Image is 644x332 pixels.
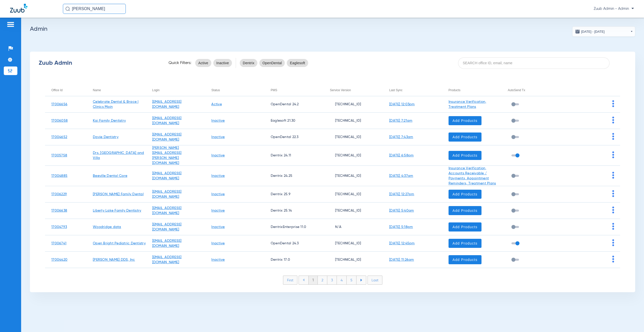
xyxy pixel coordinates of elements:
a: [DATE] 4:37am [389,174,413,178]
td: Dentrix 25.9 [264,186,324,203]
a: 17004420 [51,258,67,261]
span: Eaglesoft [290,60,305,65]
a: Beeville Dental Care [93,174,127,178]
li: 1 [308,276,318,284]
a: Inactive [211,154,225,157]
div: Office Id [51,87,62,93]
li: 5 [347,276,356,284]
td: Dentrix 25.14 [264,203,324,219]
a: Kai Family Dentistry [93,119,126,122]
td: N/A [324,219,383,235]
div: PMS [271,87,277,93]
td: Dentrix 17.0 [264,252,324,268]
a: 17006638 [51,209,67,212]
a: [PERSON_NAME] DDS, Inc [93,258,135,261]
img: group-dot-blue.svg [612,239,614,246]
div: Status [211,87,264,93]
img: Search Icon [65,7,70,11]
a: [DATE] 7:21am [389,119,412,122]
a: Active [211,103,222,106]
h2: Admin [30,26,635,31]
div: Last Sync [389,87,442,93]
img: arrow-left-blue.svg [303,279,305,281]
a: Davie Dentistry [93,135,118,139]
a: 17006656 [51,103,67,106]
a: 17006229 [51,192,67,196]
a: 17005758 [51,154,67,157]
td: [TECHNICAL_ID] [324,145,383,166]
button: Add Products [449,206,481,215]
span: OpenDental [262,60,282,65]
button: Add Products [449,151,481,160]
a: [EMAIL_ADDRESS][DOMAIN_NAME] [152,206,182,215]
button: Add Products [449,190,481,199]
img: hamburger-icon [7,21,15,27]
a: Open Bright Pediatric Dentistry [93,242,146,245]
div: Status [211,87,220,93]
a: 17006741 [51,242,66,245]
button: [DATE] - [DATE] [572,26,635,37]
td: [TECHNICAL_ID] [324,252,383,268]
a: Inactive [211,209,225,212]
mat-chip-listbox: status-filters [195,58,232,68]
td: Dentrix 24.25 [264,166,324,186]
span: Add Products [453,118,477,123]
td: Eaglesoft 21.30 [264,113,324,129]
a: [DATE] 6:58pm [389,154,414,157]
span: Add Products [453,135,477,140]
li: First [283,276,297,285]
div: Service Version [330,87,383,93]
a: [EMAIL_ADDRESS][DOMAIN_NAME] [152,100,182,109]
img: group-dot-blue.svg [612,190,614,197]
span: Zuub Admin - Admin [594,6,634,11]
img: date.svg [575,29,580,34]
td: [TECHNICAL_ID] [324,235,383,252]
a: 17004885 [51,174,67,178]
span: Add Products [453,153,477,158]
a: Liberty Lake Family Dentistry [93,209,141,212]
td: DentrixEnterprise 11.0 [264,219,324,235]
a: Inactive [211,242,225,245]
img: group-dot-blue.svg [612,100,614,107]
input: SEARCH office ID, email, name [458,57,610,69]
iframe: Chat Widget [619,308,644,332]
button: Add Products [449,132,481,142]
img: arrow-right-blue.svg [360,279,362,281]
a: Inactive [211,119,225,122]
a: Inactive [211,135,225,139]
img: group-dot-blue.svg [612,172,614,179]
td: [TECHNICAL_ID] [324,129,383,145]
div: Last Sync [389,87,403,93]
td: OpenDental 22.3 [264,129,324,145]
span: Active [198,60,208,65]
a: Inactive [211,225,225,229]
button: Add Products [449,222,481,231]
button: Add Products [449,255,481,264]
span: Add Products [453,241,477,246]
span: Add Products [453,208,477,213]
td: OpenDental 24.2 [264,96,324,113]
a: Inactive [211,258,225,261]
li: Last [368,276,382,285]
a: [EMAIL_ADDRESS][DOMAIN_NAME] [152,223,182,231]
a: [EMAIL_ADDRESS][DOMAIN_NAME] [152,133,182,141]
span: Quick Filters: [169,60,191,65]
div: Zuub Admin [39,60,160,65]
td: [TECHNICAL_ID] [324,186,383,203]
mat-chip-listbox: pms-filters [240,58,308,68]
img: group-dot-blue.svg [612,207,614,213]
td: [TECHNICAL_ID] [324,203,383,219]
td: [TECHNICAL_ID] [324,113,383,129]
a: [DATE] 7:43am [389,135,413,139]
a: 17006058 [51,119,68,122]
a: [EMAIL_ADDRESS][DOMAIN_NAME] [152,172,182,180]
div: AutoSend Tx [508,87,561,93]
a: Inactive [211,192,225,196]
span: Inactive [216,60,229,65]
input: Search for patients [63,4,126,14]
span: Add Products [453,192,477,197]
div: Name [93,87,146,93]
button: Add Products [449,239,481,248]
a: [EMAIL_ADDRESS][DOMAIN_NAME] [152,255,182,264]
